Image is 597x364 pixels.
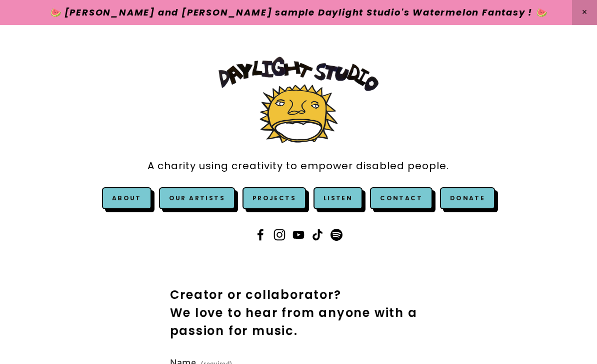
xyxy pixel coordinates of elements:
[147,155,449,177] a: A charity using creativity to empower disabled people.
[242,187,306,209] a: Projects
[323,194,352,202] a: Listen
[159,187,235,209] a: Our Artists
[218,57,378,143] img: Daylight Studio
[112,194,141,202] a: About
[440,187,495,209] a: Donate
[170,286,427,340] h2: Creator or collaborator? We love to hear from anyone with a passion for music.
[370,187,432,209] a: Contact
